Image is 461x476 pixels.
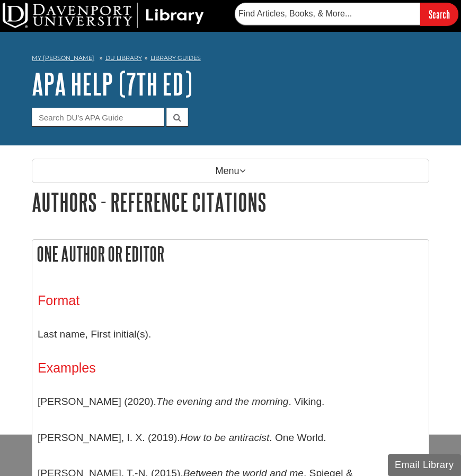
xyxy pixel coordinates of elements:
input: Search [420,3,458,25]
p: [PERSON_NAME] (2020). . Viking. [38,386,423,417]
h2: One Author or Editor [32,240,429,268]
i: The evening and the morning [156,396,289,407]
p: Menu [32,159,429,183]
a: Library Guides [150,54,201,62]
h3: Examples [38,360,423,376]
a: DU Library [105,54,142,62]
i: How to be antiracist [180,432,270,443]
nav: breadcrumb [32,51,429,68]
h3: Format [38,293,423,308]
p: [PERSON_NAME], I. X. (2019). . One World. [38,422,423,453]
a: My [PERSON_NAME] [32,54,94,63]
form: Searches DU Library's articles, books, and more [235,3,458,25]
img: DU Library [3,3,204,28]
a: APA Help (7th Ed) [32,67,192,100]
p: Last name, First initial(s). [38,319,423,350]
input: Find Articles, Books, & More... [235,3,420,25]
button: Email Library [388,454,461,476]
input: Search DU's APA Guide [32,108,164,126]
h1: Authors - Reference Citations [32,188,429,215]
